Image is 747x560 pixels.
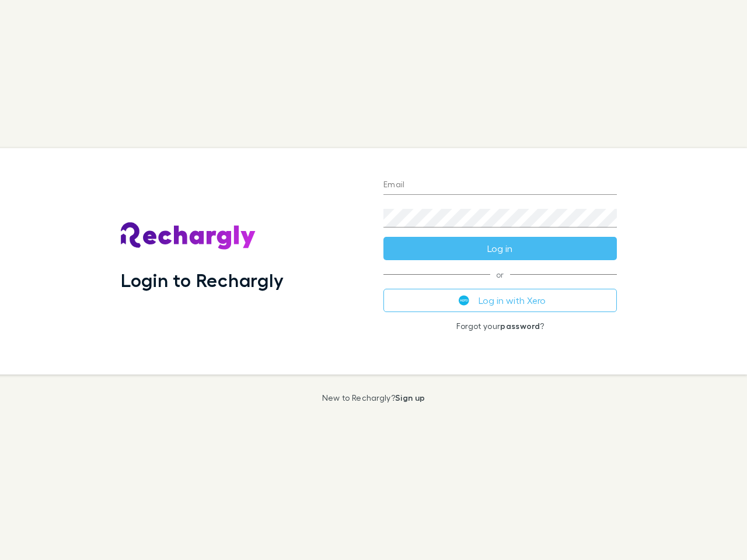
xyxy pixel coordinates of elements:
button: Log in [383,237,617,260]
span: or [383,274,617,275]
img: Xero's logo [459,295,469,306]
p: Forgot your ? [383,321,617,331]
p: New to Rechargly? [322,393,425,402]
img: Rechargly's Logo [121,222,256,250]
h1: Login to Rechargly [121,269,284,291]
a: password [500,321,540,331]
a: Sign up [395,393,425,402]
button: Log in with Xero [383,289,617,312]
